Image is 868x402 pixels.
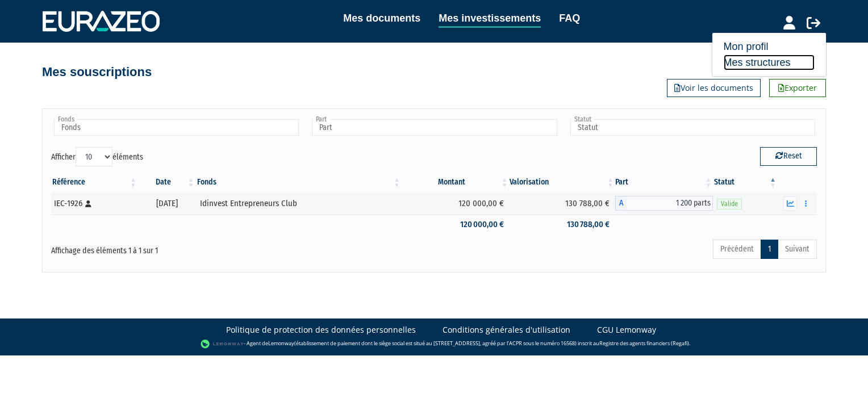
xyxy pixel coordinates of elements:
[599,340,689,347] a: Registre des agents financiers (Regafi)
[597,324,656,336] a: CGU Lemonway
[402,192,510,215] td: 120 000,00 €
[615,196,713,211] div: A - Idinvest Entrepreneurs Club
[42,65,152,79] h4: Mes souscriptions
[85,200,91,207] i: [Français] Personne physique
[615,196,627,211] span: A
[615,173,713,192] th: Part: activer pour trier la colonne par ordre croissant
[196,173,402,192] th: Fonds: activer pour trier la colonne par ordre croissant
[200,198,398,210] div: Idinvest Entrepreneurs Club
[43,11,160,31] img: 1732889491-logotype_eurazeo_blanc_rvb.png
[51,238,360,257] div: Affichage des éléments 1 à 1 sur 1
[769,79,826,97] a: Exporter
[724,55,815,70] a: Mes structures
[402,215,510,235] td: 120 000,00 €
[439,10,541,28] a: Mes investissements
[142,198,192,210] div: [DATE]
[226,324,416,336] a: Politique de protection des données personnelles
[268,340,294,347] a: Lemonway
[778,240,817,259] a: Suivant
[724,39,815,55] a: Mon profil
[51,173,138,192] th: Référence : activer pour trier la colonne par ordre croissant
[11,338,857,350] div: - Agent de (établissement de paiement dont le siège social est situé au [STREET_ADDRESS], agréé p...
[760,147,817,165] button: Reset
[76,147,112,166] select: Afficheréléments
[510,192,615,215] td: 130 788,00 €
[713,173,778,192] th: Statut : activer pour trier la colonne par ordre d&eacute;croissant
[51,147,143,166] label: Afficher éléments
[201,338,244,350] img: logo-lemonway.png
[667,79,761,97] a: Voir les documents
[627,196,713,211] span: 1 200 parts
[402,173,510,192] th: Montant: activer pour trier la colonne par ordre croissant
[343,10,420,26] a: Mes documents
[443,324,570,336] a: Conditions générales d'utilisation
[559,10,580,26] a: FAQ
[54,198,134,210] div: IEC-1926
[717,199,742,210] span: Valide
[713,240,761,259] a: Précédent
[510,215,615,235] td: 130 788,00 €
[138,173,196,192] th: Date: activer pour trier la colonne par ordre croissant
[761,240,778,259] a: 1
[510,173,615,192] th: Valorisation: activer pour trier la colonne par ordre croissant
